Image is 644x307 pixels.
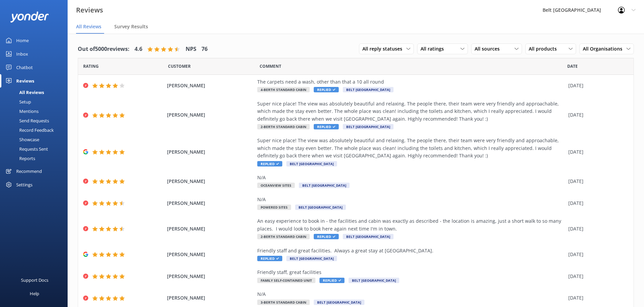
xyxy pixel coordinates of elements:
[21,273,48,287] div: Support Docs
[314,300,364,305] span: Belt [GEOGRAPHIC_DATA]
[314,124,339,129] span: Replied
[4,135,39,144] div: Showcase
[167,111,254,119] span: [PERSON_NAME]
[167,225,254,233] span: [PERSON_NAME]
[257,205,291,210] span: Powered Sites
[343,234,393,239] span: Belt [GEOGRAPHIC_DATA]
[16,61,33,74] div: Chatbot
[257,183,295,188] span: Oceanview Sites
[16,178,32,191] div: Settings
[16,74,34,88] div: Reviews
[4,125,54,135] div: Record Feedback
[201,45,208,54] h4: 76
[257,300,310,305] span: 3-Berth Standard Cabin
[583,45,626,53] span: All Organisations
[257,161,282,166] span: Replied
[4,154,68,163] a: Reports
[4,88,68,97] a: All Reviews
[299,183,350,188] span: Belt [GEOGRAPHIC_DATA]
[257,269,565,276] div: Friendly staff, great facilities
[568,178,625,185] div: [DATE]
[568,111,625,119] div: [DATE]
[4,116,49,125] div: Send Requests
[343,87,393,92] span: Belt [GEOGRAPHIC_DATA]
[475,45,504,53] span: All sources
[343,124,393,129] span: Belt [GEOGRAPHIC_DATA]
[286,161,337,166] span: Belt [GEOGRAPHIC_DATA]
[257,137,565,159] div: Super nice place! The view was absolutely beautiful and relaxing. The people there, their team we...
[167,82,254,89] span: [PERSON_NAME]
[167,251,254,258] span: [PERSON_NAME]
[167,148,254,156] span: [PERSON_NAME]
[114,23,148,30] span: Survey Results
[4,97,68,106] a: Setup
[286,256,337,261] span: Belt [GEOGRAPHIC_DATA]
[568,82,625,89] div: [DATE]
[76,5,103,16] h3: Reviews
[257,87,310,92] span: 4-Berth Standard Cabin
[135,45,142,54] h4: 4.6
[4,116,68,125] a: Send Requests
[4,88,44,97] div: All Reviews
[167,273,254,280] span: [PERSON_NAME]
[78,45,129,54] h4: Out of 5000 reviews:
[4,135,68,144] a: Showcase
[568,251,625,258] div: [DATE]
[16,164,42,178] div: Recommend
[529,45,561,53] span: All products
[319,278,344,283] span: Replied
[257,256,282,261] span: Replied
[257,174,565,181] div: N/A
[568,199,625,207] div: [DATE]
[83,63,99,69] span: Date
[362,45,406,53] span: All reply statuses
[4,97,31,106] div: Setup
[4,106,39,116] div: Mentions
[76,23,101,30] span: All Reviews
[4,144,48,154] div: Requests Sent
[314,87,339,92] span: Replied
[10,11,49,23] img: yonder-white-logo.png
[568,148,625,156] div: [DATE]
[568,225,625,233] div: [DATE]
[167,294,254,302] span: [PERSON_NAME]
[257,196,565,203] div: N/A
[257,124,310,129] span: 2-Berth Standard Cabin
[257,290,565,298] div: N/A
[4,144,68,154] a: Requests Sent
[260,63,281,69] span: Question
[257,217,565,233] div: An easy experience to book in - the facilities and cabin was exactly as described - the location ...
[167,178,254,185] span: [PERSON_NAME]
[421,45,448,53] span: All ratings
[568,294,625,302] div: [DATE]
[568,273,625,280] div: [DATE]
[168,63,191,69] span: Date
[314,234,339,239] span: Replied
[257,247,565,254] div: Friendly staff and great facilities. Always a great stay at [GEOGRAPHIC_DATA].
[30,287,39,300] div: Help
[4,154,35,163] div: Reports
[349,278,399,283] span: Belt [GEOGRAPHIC_DATA]
[257,78,565,86] div: The carpets need a wash, other than that a 10 all round
[186,45,196,54] h4: NPS
[16,34,29,47] div: Home
[567,63,578,69] span: Date
[257,278,315,283] span: Family Self-Contained Unit
[295,205,346,210] span: Belt [GEOGRAPHIC_DATA]
[257,100,565,123] div: Super nice place! The view was absolutely beautiful and relaxing. The people there, their team we...
[16,47,28,61] div: Inbox
[167,199,254,207] span: [PERSON_NAME]
[4,125,68,135] a: Record Feedback
[257,234,310,239] span: 2-Berth Standard Cabin
[4,106,68,116] a: Mentions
